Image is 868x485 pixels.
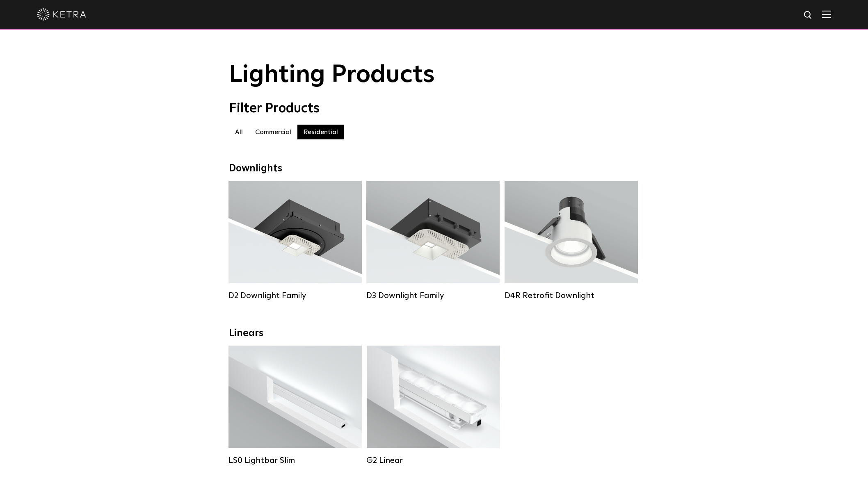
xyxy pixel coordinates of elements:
div: D3 Downlight Family [366,291,500,301]
div: Downlights [229,163,639,175]
img: search icon [803,10,813,20]
label: Commercial [249,125,297,139]
img: Hamburger%20Nav.svg [822,10,831,18]
span: Lighting Products [229,63,435,87]
a: D2 Downlight Family Lumen Output:1200Colors:White / Black / Gloss Black / Silver / Bronze / Silve... [228,181,362,300]
a: LS0 Lightbar Slim Lumen Output:200 / 350Colors:White / BlackControl:X96 Controller [228,346,362,465]
a: D3 Downlight Family Lumen Output:700 / 900 / 1100Colors:White / Black / Silver / Bronze / Paintab... [366,181,500,300]
label: Residential [297,125,344,139]
div: D2 Downlight Family [228,291,362,301]
div: Linears [229,328,639,339]
div: G2 Linear [366,455,500,465]
a: D4R Retrofit Downlight Lumen Output:800Colors:White / BlackBeam Angles:15° / 25° / 40° / 60°Watta... [505,181,638,300]
img: ketra-logo-2019-white [37,8,86,20]
div: LS0 Lightbar Slim [228,455,362,465]
a: G2 Linear Lumen Output:400 / 700 / 1000Colors:WhiteBeam Angles:Flood / [GEOGRAPHIC_DATA] / Narrow... [366,346,500,465]
label: All [229,125,249,139]
div: Filter Products [229,101,639,116]
div: D4R Retrofit Downlight [505,291,638,301]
